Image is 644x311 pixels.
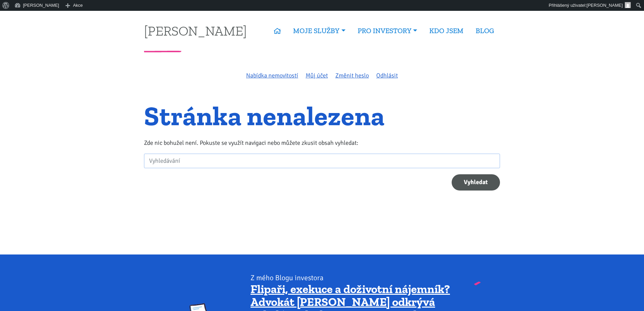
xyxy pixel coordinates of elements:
span: [PERSON_NAME] [587,3,623,8]
a: BLOG [470,23,500,39]
p: Zde nic bohužel není. Pokuste se využít navigaci nebo můžete zkusit obsah vyhledat: [144,138,500,148]
a: Můj účet [306,72,328,79]
a: Změnit heslo [335,72,369,79]
a: Odhlásit [376,72,398,79]
a: PRO INVESTORY [352,23,423,39]
a: MOJE SLUŽBY [287,23,351,39]
a: KDO JSEM [423,23,470,39]
div: Z mého Blogu investora [251,273,454,283]
input: search [144,154,500,168]
button: Vyhledat [452,174,500,191]
h1: Stránka nenalezena [144,105,500,127]
a: [PERSON_NAME] [144,24,247,37]
a: Nabídka nemovitostí [246,72,298,79]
